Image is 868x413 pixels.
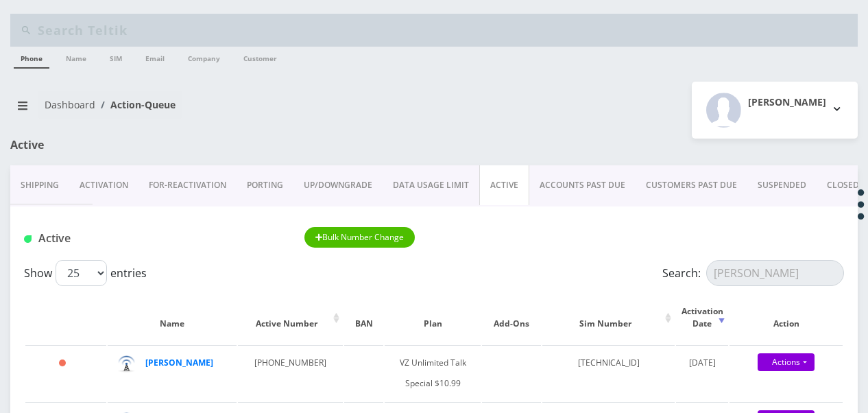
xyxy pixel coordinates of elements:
[238,345,343,401] td: [PHONE_NUMBER]
[145,357,213,368] a: [PERSON_NAME]
[138,165,237,205] a: FOR-REActivation
[542,292,675,344] th: Sim Number: activate to sort column ascending
[24,260,147,286] label: Show entries
[56,260,107,286] select: Showentries
[482,292,541,344] th: Add-Ons
[108,292,237,344] th: Name
[38,17,854,43] input: Search Teltik
[385,345,481,401] td: VZ Unlimited Talk Special $10.99
[344,292,384,344] th: BAN
[103,47,129,67] a: SIM
[689,357,716,368] span: [DATE]
[59,47,93,67] a: Name
[758,353,815,371] a: Actions
[69,165,138,205] a: Activation
[706,260,844,286] input: Search:
[293,165,383,205] a: UP/DOWNGRADE
[10,139,279,152] h1: Active
[24,235,32,243] img: Active
[237,47,284,67] a: Customer
[10,165,69,205] a: Shipping
[138,47,171,67] a: Email
[692,82,858,139] button: [PERSON_NAME]
[304,227,415,248] button: Bulk Number Change
[181,47,227,67] a: Company
[529,165,636,205] a: ACCOUNTS PAST DUE
[636,165,747,205] a: CUSTOMERS PAST DUE
[748,97,826,108] h2: [PERSON_NAME]
[10,91,424,130] nav: breadcrumb
[45,98,95,111] a: Dashboard
[237,165,293,205] a: PORTING
[14,47,49,69] a: Phone
[238,292,343,344] th: Active Number: activate to sort column ascending
[385,292,481,344] th: Plan
[24,232,284,245] h1: Active
[662,260,844,286] label: Search:
[383,165,479,205] a: DATA USAGE LIMIT
[95,97,176,112] li: Action-Queue
[542,345,675,401] td: [TECHNICAL_ID]
[676,292,728,344] th: Activation Date: activate to sort column ascending
[730,292,843,344] th: Action
[479,165,529,205] a: ACTIVE
[747,165,817,205] a: SUSPENDED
